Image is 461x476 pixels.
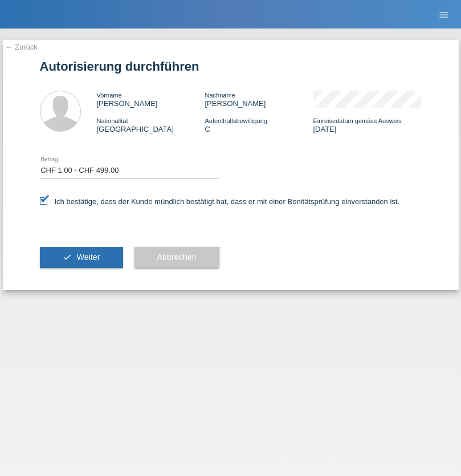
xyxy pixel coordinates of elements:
[97,116,205,133] div: [GEOGRAPHIC_DATA]
[205,116,313,133] div: C
[97,91,205,108] div: [PERSON_NAME]
[63,253,72,262] i: check
[76,253,100,262] span: Weiter
[433,11,455,18] a: menu
[134,247,219,268] button: Abbrechen
[313,116,421,133] div: [DATE]
[313,117,401,124] span: Einreisedatum gemäss Ausweis
[205,117,267,124] span: Aufenthaltsbewilligung
[205,92,235,99] span: Nachname
[6,43,38,51] a: ← Zurück
[40,59,422,74] h1: Autorisierung durchführen
[40,197,400,206] label: Ich bestätige, dass der Kunde mündlich bestätigt hat, dass er mit einer Bonitätsprüfung einversta...
[438,9,450,21] i: menu
[205,91,313,108] div: [PERSON_NAME]
[40,247,123,268] button: check Weiter
[97,92,122,99] span: Vorname
[97,117,128,124] span: Nationalität
[157,253,197,262] span: Abbrechen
